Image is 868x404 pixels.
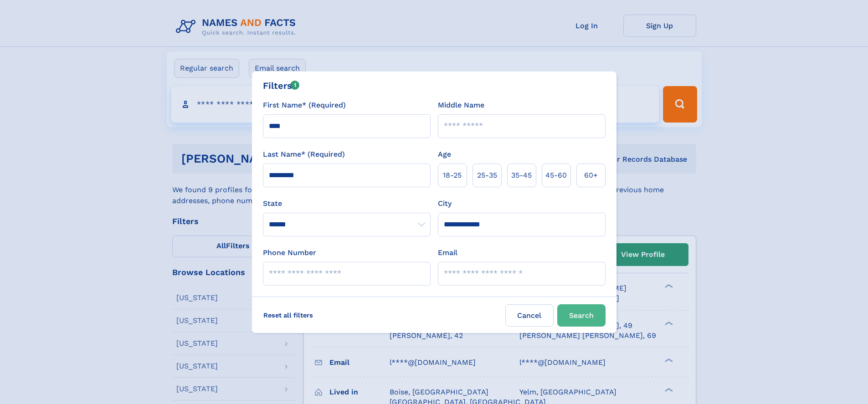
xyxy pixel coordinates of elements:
[477,170,497,181] span: 25‑35
[263,100,346,111] label: First Name* (Required)
[257,304,319,326] label: Reset all filters
[263,198,431,209] label: State
[438,247,457,258] label: Email
[438,149,451,160] label: Age
[438,100,484,111] label: Middle Name
[263,149,345,160] label: Last Name* (Required)
[263,79,300,92] div: Filters
[545,170,567,181] span: 45‑60
[443,170,462,181] span: 18‑25
[263,247,316,258] label: Phone Number
[557,304,606,327] button: Search
[584,170,598,181] span: 60+
[511,170,532,181] span: 35‑45
[505,304,554,327] label: Cancel
[438,198,452,209] label: City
